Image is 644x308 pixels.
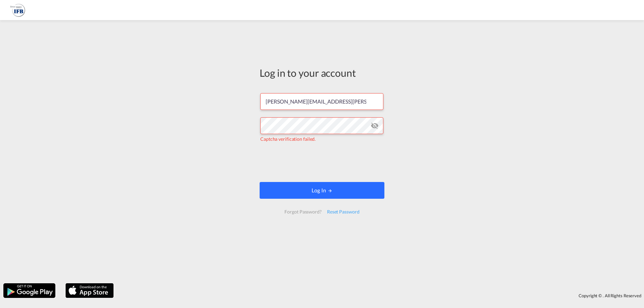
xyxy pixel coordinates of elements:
img: apple.png [65,283,114,299]
div: Copyright © . All Rights Reserved [117,290,644,301]
iframe: reCAPTCHA [271,149,373,175]
div: Log in to your account [260,66,384,80]
button: LOGIN [260,182,384,199]
img: google.png [3,283,56,299]
md-icon: icon-eye-off [371,122,379,130]
img: b628ab10256c11eeb52753acbc15d091.png [10,3,25,18]
div: Reset Password [324,206,362,218]
input: Enter email/phone number [260,93,383,110]
span: Captcha verification failed. [260,136,316,142]
div: Forgot Password? [282,206,324,218]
